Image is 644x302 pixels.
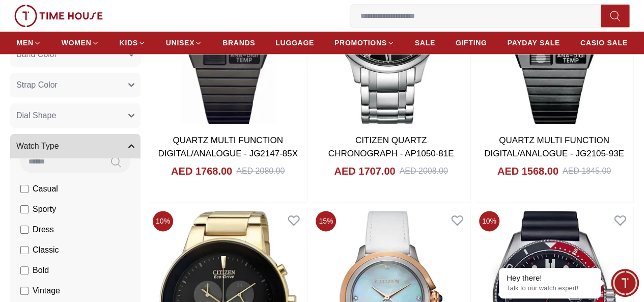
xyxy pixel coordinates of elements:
[171,164,232,178] h4: AED 1768.00
[399,165,447,177] div: AED 2008.00
[62,38,92,48] span: WOMEN
[580,34,628,52] a: CASIO SALE
[415,38,435,48] span: SALE
[16,48,57,61] span: Band Color
[33,224,54,236] span: Dress
[17,38,34,48] span: MEN
[222,34,255,52] a: BRANDS
[33,244,59,256] span: Classic
[275,38,314,48] span: LUGGAGE
[479,211,499,231] span: 10 %
[20,205,29,213] input: Sporty
[166,34,202,52] a: UNISEX
[334,34,395,52] a: PROMOTIONS
[20,266,29,274] input: Bold
[507,34,559,52] a: PAYDAY SALE
[275,34,314,52] a: LUGGAGE
[456,38,487,48] span: GIFTING
[507,38,559,48] span: PAYDAY SALE
[62,34,99,52] a: WOMEN
[20,226,29,234] input: Dress
[33,285,60,297] span: Vintage
[563,165,611,177] div: AED 1845.00
[10,134,141,158] button: Watch Type
[328,135,454,158] a: CITIZEN QUARTZ CHRONOGRAPH - AP1050-81E
[158,135,298,158] a: QUARTZ MULTI FUNCTION DIGITAL/ANALOGUE - JG2147-85X
[20,185,29,193] input: Casual
[166,38,194,48] span: UNISEX
[14,5,103,27] img: ...
[16,109,56,122] span: Dial Shape
[507,284,593,293] p: Talk to our watch expert!
[10,103,141,128] button: Dial Shape
[222,38,255,48] span: BRANDS
[236,165,285,177] div: AED 2080.00
[20,287,29,295] input: Vintage
[10,42,141,67] button: Band Color
[16,79,58,91] span: Strap Color
[153,211,173,231] span: 10 %
[120,38,138,48] span: KIDS
[415,34,435,52] a: SALE
[497,164,558,178] h4: AED 1568.00
[33,264,49,277] span: Bold
[16,140,59,152] span: Watch Type
[33,183,58,195] span: Casual
[120,34,146,52] a: KIDS
[20,246,29,254] input: Classic
[334,38,387,48] span: PROMOTIONS
[611,269,639,297] div: Chat Widget
[456,34,487,52] a: GIFTING
[507,273,593,283] div: Hey there!
[580,38,628,48] span: CASIO SALE
[10,73,141,97] button: Strap Color
[316,211,336,231] span: 15 %
[17,34,41,52] a: MEN
[334,164,395,178] h4: AED 1707.00
[33,203,56,215] span: Sporty
[484,135,624,158] a: QUARTZ MULTI FUNCTION DIGITAL/ANALOGUE - JG2105-93E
